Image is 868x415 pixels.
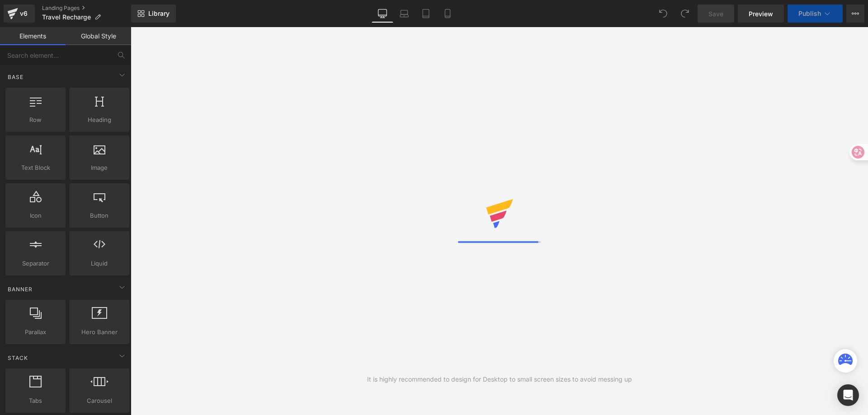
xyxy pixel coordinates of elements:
a: Preview [738,5,784,23]
a: Landing Pages [42,5,131,12]
a: New Library [131,5,176,23]
span: Base [7,73,24,81]
span: Tabs [8,396,63,406]
span: Row [8,115,63,125]
span: Separator [8,259,63,268]
a: v6 [4,5,35,23]
a: Laptop [393,5,415,23]
a: Tablet [415,5,437,23]
span: Icon [8,211,63,220]
span: Text Block [8,163,63,173]
span: Stack [7,354,29,362]
div: Open Intercom Messenger [837,384,859,406]
button: Undo [654,5,672,23]
span: Travel Recharge [42,14,91,21]
span: Liquid [72,259,127,268]
span: Heading [72,115,127,125]
button: Publish [788,5,843,23]
span: Preview [749,9,773,19]
div: It is highly recommended to design for Desktop to small screen sizes to avoid messing up [367,374,632,384]
span: Button [72,211,127,220]
span: Library [148,9,170,18]
a: Desktop [372,5,393,23]
button: Redo [676,5,694,23]
a: Mobile [437,5,458,23]
span: Image [72,163,127,173]
button: More [846,5,864,23]
div: v6 [18,8,29,19]
span: Publish [798,10,821,17]
span: Parallax [8,327,63,337]
span: Carousel [72,396,127,406]
span: Hero Banner [72,327,127,337]
a: Global Style [66,27,131,45]
span: Save [708,9,723,19]
span: Banner [7,285,33,294]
